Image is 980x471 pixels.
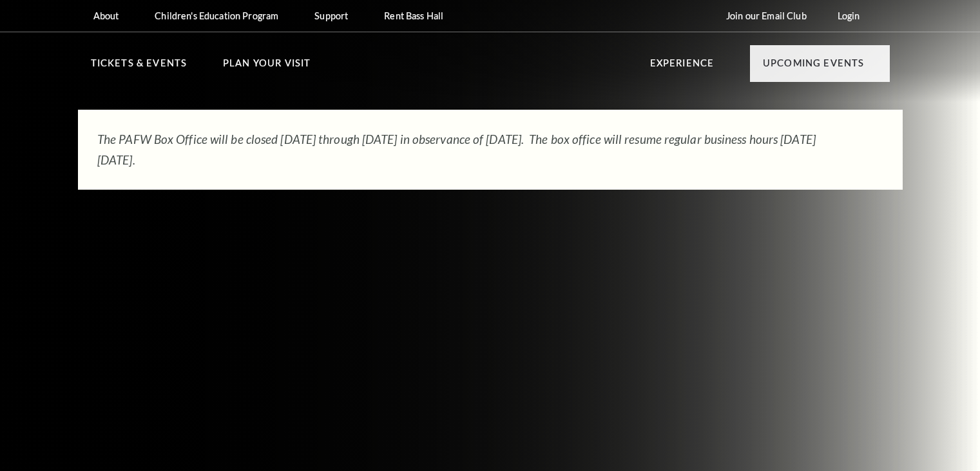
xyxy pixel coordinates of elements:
p: Children's Education Program [155,10,278,21]
p: Rent Bass Hall [384,10,443,21]
p: Experience [650,55,715,79]
p: About [93,10,119,21]
p: Plan Your Visit [223,55,311,79]
p: Support [314,10,348,21]
p: Tickets & Events [91,55,187,79]
em: The PAFW Box Office will be closed [DATE] through [DATE] in observance of [DATE]. The box office ... [97,132,816,167]
p: Upcoming Events [763,55,865,79]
